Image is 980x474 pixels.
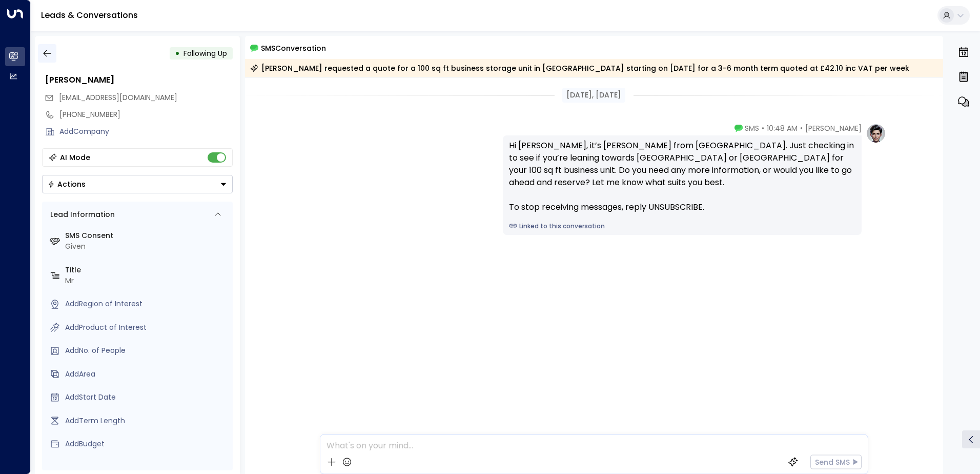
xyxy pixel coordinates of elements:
label: Source [65,462,229,473]
div: AddStart Date [65,392,229,403]
div: [PERSON_NAME] [45,74,233,86]
span: • [762,123,764,133]
div: AddRegion of Interest [65,299,229,309]
div: AddArea [65,369,229,380]
div: • [175,44,180,63]
div: Hi [PERSON_NAME], it’s [PERSON_NAME] from [GEOGRAPHIC_DATA]. Just checking in to see if you’re le... [509,140,855,213]
div: AddBudget [65,439,229,449]
div: [PERSON_NAME] requested a quote for a 100 sq ft business storage unit in [GEOGRAPHIC_DATA] starti... [250,63,909,73]
span: Following Up [183,48,227,58]
span: • [800,123,803,133]
span: [EMAIL_ADDRESS][DOMAIN_NAME] [59,92,177,103]
div: Mr [65,275,229,286]
img: profile-logo.png [866,123,886,144]
div: [PHONE_NUMBER] [59,109,233,120]
div: Lead Information [47,209,115,220]
a: Leads & Conversations [41,9,138,21]
div: Button group with a nested menu [42,175,233,193]
div: AddCompany [59,126,233,137]
div: AddNo. of People [65,345,229,356]
span: s.eyles95@hotmail.co.uk [59,92,177,103]
span: SMS [745,123,759,133]
button: Actions [42,175,233,193]
div: Given [65,241,229,252]
div: AI Mode [60,152,90,163]
a: Linked to this conversation [509,222,855,231]
div: AddTerm Length [65,416,229,426]
span: 10:48 AM [767,123,798,133]
div: [DATE], [DATE] [562,88,625,103]
label: SMS Consent [65,230,229,241]
span: SMS Conversation [261,42,326,54]
label: Title [65,265,229,275]
div: AddProduct of Interest [65,322,229,333]
div: Actions [48,180,86,189]
span: [PERSON_NAME] [805,123,862,133]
